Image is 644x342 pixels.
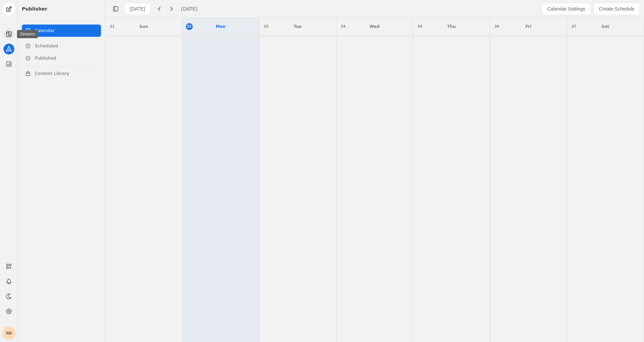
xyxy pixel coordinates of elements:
button: Calendar Settings [542,3,590,15]
button: Create Schedule [594,3,640,15]
span: Create Schedule [599,5,634,12]
div: 26 [494,23,500,30]
button: [DATE] [125,3,150,15]
button: AN [2,326,16,340]
div: Sun [139,23,148,30]
div: 25 [416,23,423,30]
div: Thu [447,23,456,30]
div: 22 [186,23,193,30]
div: [DATE] [181,5,197,12]
div: Mon [216,23,225,30]
div: Wed [369,23,380,30]
a: Scheduled [22,40,101,52]
div: Tue [294,23,302,30]
div: [DATE] [130,5,145,12]
div: Sat [601,23,609,30]
a: Published [22,52,101,64]
div: Streams [17,30,38,38]
span: Calendar Settings [547,5,585,12]
div: 27 [570,23,577,30]
a: Content Library [22,67,101,80]
a: Calendar [22,25,101,37]
div: 24 [340,23,347,30]
div: Fri [525,23,531,30]
div: 21 [109,23,116,30]
div: 23 [263,23,269,30]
